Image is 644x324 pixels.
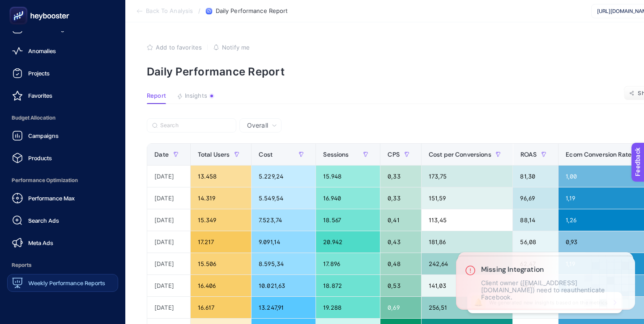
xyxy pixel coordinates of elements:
[28,195,75,202] span: Performance Max
[28,92,52,99] span: Favorites
[513,209,558,231] div: 88,14
[215,8,288,15] span: Daily Performance Report
[28,279,105,287] span: Weekly Performance Reports
[191,253,252,274] div: 15.506
[380,209,421,231] div: 0,41
[7,234,118,252] a: Meta Ads
[147,44,202,51] button: Add to favorites
[5,3,34,10] span: Feedback
[28,47,56,54] span: Anomalies
[520,151,537,158] span: ROAS
[316,297,380,318] div: 19.288
[222,44,250,51] span: Notify me
[316,275,380,296] div: 18.872
[28,239,53,246] span: Meta Ads
[191,187,252,209] div: 14.319
[380,275,421,296] div: 0,53
[316,209,380,231] div: 18.567
[147,253,190,274] div: [DATE]
[481,265,626,274] h3: Missing Integration
[380,187,421,209] div: 0,33
[160,122,231,129] input: Search
[147,187,190,209] div: [DATE]
[380,166,421,187] div: 0,33
[316,231,380,253] div: 20.942
[28,217,59,224] span: Search Ads
[422,231,513,253] div: 181,86
[7,171,118,189] span: Performance Optimization
[156,44,202,51] span: Add to favorites
[422,166,513,187] div: 173,75
[566,151,631,158] span: Ecom Conversion Rate
[316,166,380,187] div: 15.948
[191,209,252,231] div: 15.349
[7,87,118,104] a: Favorites
[513,166,558,187] div: 81,30
[252,275,316,296] div: 10.021,63
[316,187,380,209] div: 16.940
[213,44,250,51] button: Notify me
[252,297,316,318] div: 13.247,91
[429,151,491,158] span: Cost per Conversions
[198,151,230,158] span: Total Users
[252,166,316,187] div: 5.229,24
[154,151,169,158] span: Date
[259,151,273,158] span: Cost
[147,231,190,253] div: [DATE]
[422,209,513,231] div: 113,45
[247,121,268,130] span: Overall
[323,151,349,158] span: Sessions
[7,212,118,229] a: Search Ads
[147,209,190,231] div: [DATE]
[388,151,399,158] span: CPS
[28,70,50,77] span: Projects
[422,275,513,296] div: 141,03
[198,7,200,14] span: /
[146,8,193,15] span: Back To Analysis
[422,253,513,274] div: 242,64
[316,253,380,274] div: 17.896
[147,297,190,318] div: [DATE]
[7,256,118,274] span: Reports
[185,92,207,100] span: Insights
[252,253,316,274] div: 8.595,34
[28,154,52,162] span: Products
[7,149,118,167] a: Products
[380,231,421,253] div: 0,43
[28,132,59,139] span: Campaigns
[252,187,316,209] div: 5.549,54
[147,166,190,187] div: [DATE]
[380,253,421,274] div: 0,48
[7,109,118,127] span: Budget Allocation
[7,42,118,60] a: Anomalies
[147,275,190,296] div: [DATE]
[481,279,626,301] p: Client owner ([EMAIL_ADDRESS][DOMAIN_NAME]) need to reauthenticate Facebook.
[191,231,252,253] div: 17.217
[7,64,118,82] a: Projects
[513,231,558,253] div: 56,08
[147,92,166,100] span: Report
[7,274,118,292] a: Weekly Performance Reports
[7,127,118,145] a: Campaigns
[7,189,118,207] a: Performance Max
[191,297,252,318] div: 16.617
[422,187,513,209] div: 151,59
[191,166,252,187] div: 13.458
[513,187,558,209] div: 96,69
[380,297,421,318] div: 0,69
[191,275,252,296] div: 16.406
[252,231,316,253] div: 9.091,14
[252,209,316,231] div: 7.523,74
[422,297,513,318] div: 256,51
